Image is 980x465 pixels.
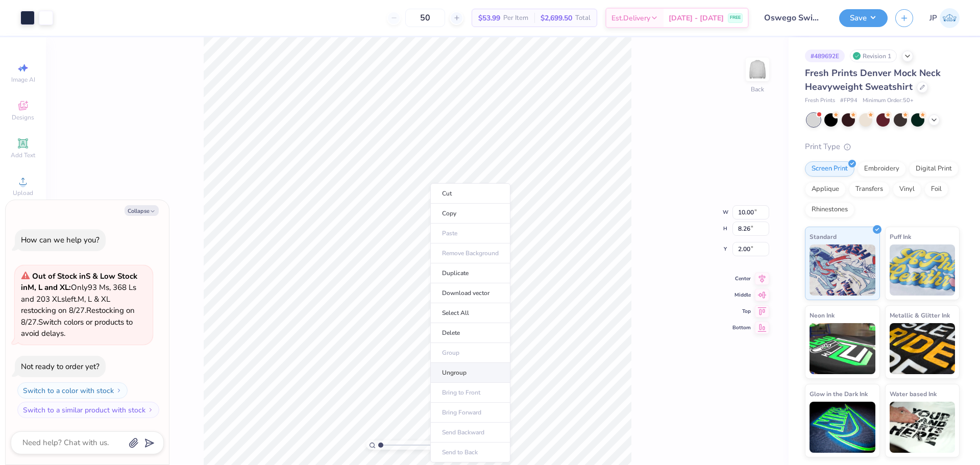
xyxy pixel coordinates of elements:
img: Switch to a color with stock [116,387,122,394]
span: Per Item [503,13,528,23]
img: Puff Ink [890,244,955,296]
span: Standard [810,231,837,242]
span: Image AI [11,76,35,84]
span: # FP94 [840,96,857,105]
span: $53.99 [478,13,500,23]
div: Foil [924,182,948,197]
span: FREE [730,14,741,21]
li: Delete [430,323,510,343]
li: Ungroup [430,363,510,383]
span: Add Text [11,151,35,159]
span: JP [929,12,937,24]
button: Switch to a color with stock [17,382,128,399]
span: Metallic & Glitter Ink [890,310,950,321]
span: Fresh Prints [805,96,835,105]
div: Not ready to order yet? [21,361,100,372]
span: Glow in the Dark Ink [810,388,868,399]
span: Only 93 Ms, 368 Ls and 203 XLs left. M, L & XL restocking on 8/27. Restocking on 8/27. Switch col... [21,271,137,339]
img: John Paul Torres [940,8,960,28]
img: Standard [810,244,875,296]
div: # 489692E [805,50,845,62]
img: Glow in the Dark Ink [810,402,875,453]
div: Digital Print [909,161,959,177]
span: Middle [732,291,751,299]
input: Untitled Design [756,8,831,28]
span: Bottom [732,324,751,331]
span: Upload [13,189,33,197]
span: Designs [12,113,34,121]
span: Water based Ink [890,388,937,399]
span: Top [732,308,751,315]
div: Rhinestones [805,202,854,217]
img: Neon Ink [810,323,875,374]
img: Back [747,59,768,80]
span: Total [575,13,591,23]
span: Center [732,275,751,282]
div: How can we help you? [21,235,100,245]
div: Screen Print [805,161,854,177]
li: Select All [430,303,510,323]
li: Copy [430,204,510,224]
button: Switch to a similar product with stock [17,402,159,418]
span: Puff Ink [890,231,911,242]
li: Duplicate [430,263,510,283]
li: Cut [430,183,510,204]
strong: Out of Stock in S [32,271,92,281]
div: Back [751,85,764,94]
div: Revision 1 [850,50,897,62]
div: Vinyl [893,182,921,197]
span: Neon Ink [810,310,835,321]
span: Est. Delivery [611,13,650,23]
span: $2,699.50 [541,13,572,23]
span: Fresh Prints Denver Mock Neck Heavyweight Sweatshirt [805,67,941,93]
span: Minimum Order: 50 + [863,96,914,105]
div: Applique [805,182,846,197]
button: Collapse [125,205,159,216]
div: Print Type [805,141,960,153]
a: JP [929,8,960,28]
span: [DATE] - [DATE] [669,13,724,23]
div: Embroidery [857,161,906,177]
img: Switch to a similar product with stock [148,407,154,413]
li: Download vector [430,283,510,303]
img: Water based Ink [890,402,955,453]
img: Metallic & Glitter Ink [890,323,955,374]
button: Save [839,9,888,27]
div: Transfers [849,182,890,197]
input: – – [405,9,445,27]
